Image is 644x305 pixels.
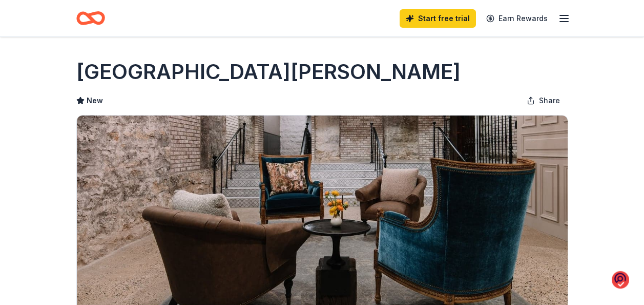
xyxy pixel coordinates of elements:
a: Home [76,6,105,30]
a: Earn Rewards [480,9,554,28]
span: New [87,94,103,107]
span: Share [539,94,560,107]
h1: [GEOGRAPHIC_DATA][PERSON_NAME] [76,58,461,86]
img: o1IwAAAABJRU5ErkJggg== [612,271,629,290]
button: Share [518,90,568,111]
a: Start free trial [400,9,476,28]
